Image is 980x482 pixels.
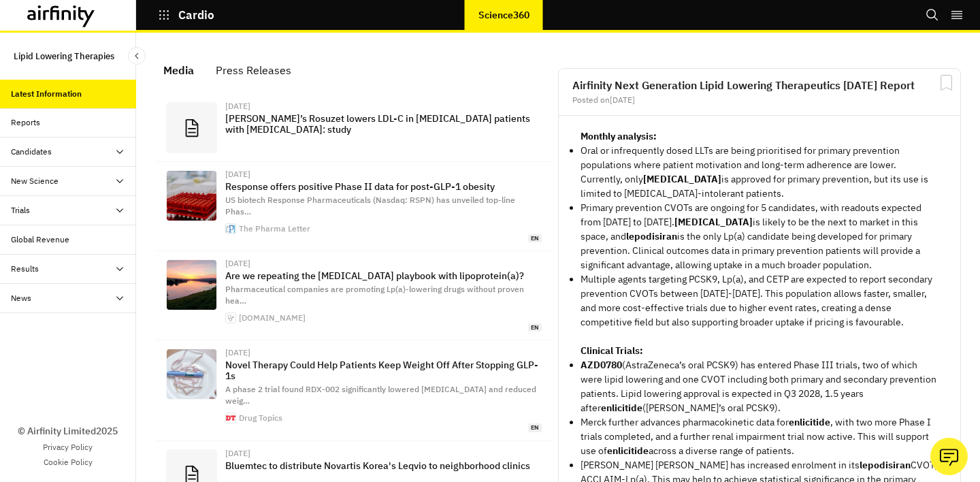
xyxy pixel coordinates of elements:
button: Close Sidebar [128,47,146,65]
a: Privacy Policy [43,441,93,453]
p: Response offers positive Phase II data for post-GLP-1 obesity [225,181,542,192]
span: en [528,423,542,432]
li: Oral or infrequently dosed LLTs are being prioritised for primary prevention populations where pa... [581,144,938,201]
p: Are we repeating the [MEDICAL_DATA] playbook with lipoprotein(a)? [225,270,542,281]
h2: Airfinity Next Generation Lipid Lowering Therapeutics [DATE] Report [572,80,947,91]
div: Drug Topics [239,414,282,422]
strong: lepodisiran [860,459,911,471]
img: 87b4d2e0-21d5-11ef-b9fd-3d6df514ffbd-biotech_lab_vials_big.jpg [167,171,216,221]
img: cropped-shutterstock_1572090931-270x270.jpg [226,313,235,323]
div: [DATE] [225,259,542,268]
div: [DATE] [225,170,542,178]
div: Candidates [11,146,52,158]
strong: enlicitide [601,402,642,414]
a: Cookie Policy [44,456,93,468]
strong: enlicitide [789,416,830,428]
p: Novel Therapy Could Help Patients Keep Weight Off After Stopping GLP-1s [225,359,542,381]
a: [DATE]Response offers positive Phase II data for post-GLP-1 obesityUS biotech Response Pharmaceut... [155,162,553,251]
strong: Monthly analysis: [581,130,657,142]
img: faviconV2 [226,224,235,234]
button: Search [926,3,939,27]
strong: lepodisiran [626,230,677,242]
strong: [MEDICAL_DATA] [674,216,753,228]
span: en [528,234,542,243]
div: Media [163,60,194,80]
a: [DATE]Novel Therapy Could Help Patients Keep Weight Off After Stopping GLP-1sA phase 2 trial foun... [155,340,553,440]
p: Cardio [178,9,215,21]
div: Reports [11,116,40,129]
li: Multiple agents targeting PCSK9, Lp(a), and CETP are expected to report secondary prevention CVOT... [581,272,938,330]
strong: enlicitide [607,445,649,457]
li: Merck further advances pharmacokinetic data for , with two more Phase I trials completed, and a f... [581,415,938,458]
div: Press Releases [216,60,291,80]
img: image-2-2.jpg [167,260,216,310]
div: [DATE] [225,449,542,457]
p: © Airfinity Limited 2025 [18,424,118,438]
div: Global Revenue [11,234,69,246]
span: US biotech Response Pharmaceuticals (Nasdaq: RSPN) has unveiled top-line Phas … [225,195,515,216]
p: Science360 [478,10,529,20]
div: Trials [11,204,30,216]
span: Pharmaceutical companies are promoting Lp(a)-lowering drugs without proven hea … [225,284,524,306]
img: favicon.ico [226,413,235,423]
div: Results [11,263,39,275]
li: Primary prevention CVOTs are ongoing for 5 candidates, with readouts expected from [DATE] to [DAT... [581,201,938,272]
p: [PERSON_NAME]’s Rosuzet lowers LDL-C in [MEDICAL_DATA] patients with [MEDICAL_DATA]: study [225,113,542,135]
div: [DOMAIN_NAME] [239,314,306,322]
a: [DATE]Are we repeating the [MEDICAL_DATA] playbook with lipoprotein(a)?Pharmaceutical companies a... [155,251,553,340]
div: Posted on [DATE] [572,96,947,104]
strong: Clinical Trials: [581,344,643,357]
strong: [MEDICAL_DATA] [643,173,721,185]
div: [DATE] [225,102,542,110]
div: [DATE] [225,349,542,357]
p: Bluemtec to distribute Novartis Korea's Leqvio to neighborhood clinics [225,460,542,471]
button: Cardio [158,3,215,27]
li: (AstraZeneca’s oral PCSK9) has entered Phase III trials, two of which were lipid lowering and one... [581,358,938,415]
div: The Pharma Letter [239,225,310,233]
button: Ask our analysts [930,438,968,475]
span: en [528,323,542,332]
a: [DATE][PERSON_NAME]’s Rosuzet lowers LDL-C in [MEDICAL_DATA] patients with [MEDICAL_DATA]: study [155,94,553,162]
div: Latest Information [11,88,82,100]
img: 09348372befcdae52d221933f4eb4232d1aebd0b-3840x2160.jpg [167,349,216,399]
div: News [11,292,31,304]
svg: Bookmark Report [938,74,955,91]
span: A phase 2 trial found RDX-002 significantly lowered [MEDICAL_DATA] and reduced weig … [225,384,536,406]
strong: AZD0780 [581,359,622,371]
p: Lipid Lowering Therapies [14,44,114,69]
div: New Science [11,175,59,187]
